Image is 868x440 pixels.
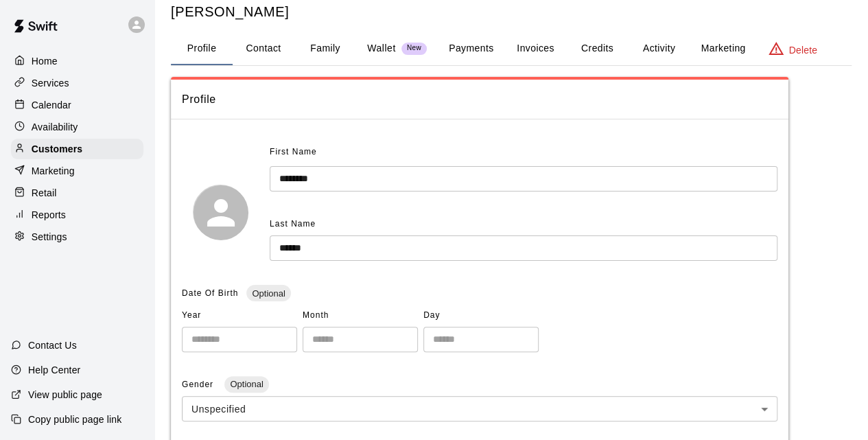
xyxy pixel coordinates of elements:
a: Retail [11,183,143,203]
p: Calendar [32,98,71,112]
span: New [401,44,427,53]
span: Month [303,305,418,327]
a: Customers [11,139,143,159]
a: Services [11,73,143,93]
p: Copy public page link [28,413,121,426]
div: Unspecified [182,396,777,421]
span: Day [423,305,539,327]
button: Activity [628,32,690,65]
span: Date Of Birth [182,288,238,298]
p: Settings [32,230,67,244]
p: View public page [28,388,102,402]
button: Invoices [504,32,566,65]
a: Calendar [11,95,143,115]
button: Marketing [690,32,756,65]
p: Services [32,76,69,90]
div: basic tabs example [171,32,852,65]
a: Availability [11,117,143,137]
span: Last Name [270,219,316,229]
p: Help Center [28,363,80,377]
button: Credits [566,32,628,65]
button: Contact [233,32,294,65]
p: Delete [789,43,817,57]
a: Home [11,51,143,71]
a: Reports [11,205,143,225]
p: Reports [32,208,66,222]
span: First Name [270,141,317,163]
a: Marketing [11,161,143,181]
p: Wallet [367,41,396,56]
span: Profile [182,91,777,108]
p: Contact Us [28,338,77,352]
p: Marketing [32,164,75,178]
p: Retail [32,186,57,200]
button: Payments [438,32,504,65]
p: Customers [32,142,82,156]
p: Availability [32,120,78,134]
button: Family [294,32,356,65]
span: Optional [224,379,268,389]
span: Optional [246,288,290,299]
span: Year [182,305,297,327]
a: Settings [11,227,143,247]
button: Profile [171,32,233,65]
h5: [PERSON_NAME] [171,3,852,21]
p: Home [32,54,58,68]
span: Gender [182,380,216,389]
